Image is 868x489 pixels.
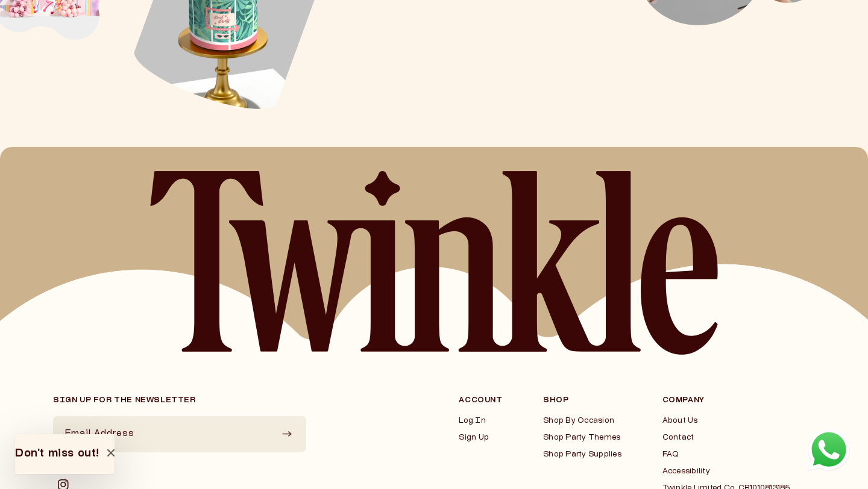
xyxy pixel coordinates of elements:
[459,397,502,404] h3: Account
[274,416,300,452] button: Subscribe
[543,450,621,459] a: Shop Party Supplies
[459,416,502,426] a: Log In
[662,450,790,459] a: FAQ
[543,397,621,404] h3: Shop
[662,397,790,404] h3: Company
[662,467,790,476] a: Accessibility
[53,397,306,404] h2: Sign up for the newsletter
[662,416,790,426] a: About Us
[543,416,621,426] a: Shop By Occasion
[543,433,621,443] a: Shop Party Themes
[662,433,790,443] a: Contact
[459,433,502,443] a: Sign Up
